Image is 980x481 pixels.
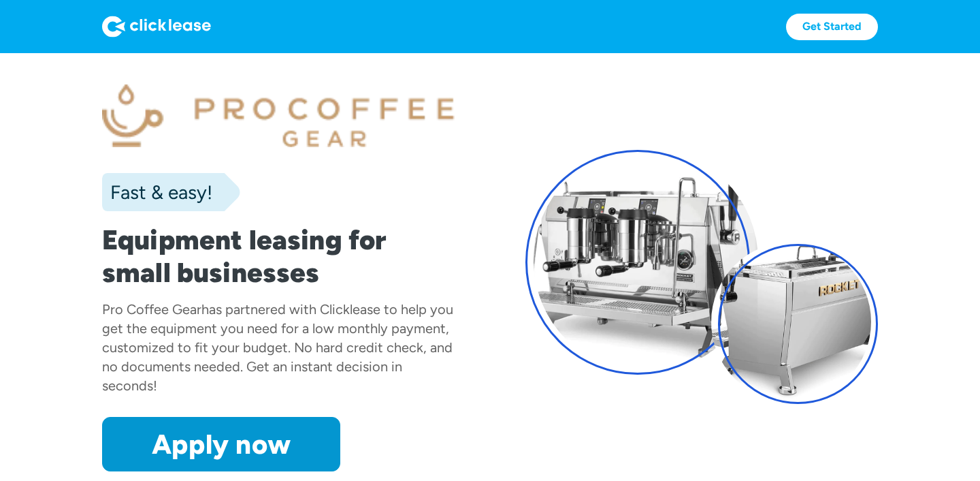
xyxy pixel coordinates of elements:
a: Apply now [102,417,340,471]
div: Fast & easy! [102,179,212,206]
a: Get Started [786,14,878,40]
img: Logo [102,16,211,37]
div: Pro Coffee Gear [102,301,201,317]
div: has partnered with Clicklease to help you get the equipment you need for a low monthly payment, c... [102,301,453,394]
h1: Equipment leasing for small businesses [102,223,455,289]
